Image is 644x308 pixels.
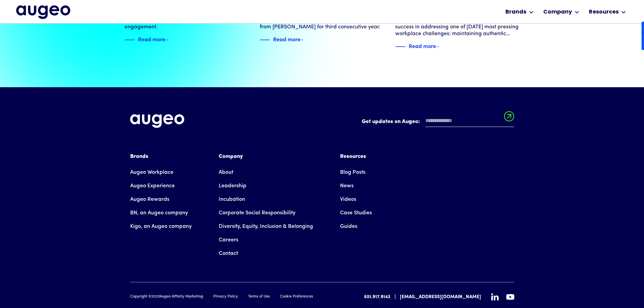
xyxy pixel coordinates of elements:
[505,8,526,16] div: Brands
[151,295,160,299] span: 2025
[219,247,238,260] a: Contact
[340,206,372,220] a: Case Studies
[130,166,173,179] a: Augeo Workplace
[219,179,246,193] a: Leadership
[504,111,514,125] input: Submit
[437,43,447,51] img: Blue text arrow
[395,43,405,51] img: Blue decorative line
[589,8,619,16] div: Resources
[130,152,192,161] div: Brands
[219,233,238,247] a: Careers
[409,42,436,50] div: Read more
[219,193,245,206] a: Incubation
[130,206,188,220] a: BN, an Augeo company
[340,179,354,193] a: News
[260,17,384,30] div: [PERSON_NAME] awarded highest supplier rating from [PERSON_NAME] for third consecutive year.
[130,193,169,206] a: Augeo Rewards
[340,220,357,233] a: Guides
[260,36,270,44] img: Blue decorative line
[248,294,270,300] a: Terms of Use
[395,17,520,37] div: HR Tech Outlook spotlights [PERSON_NAME]'s success in addressing one of [DATE] most pressing work...
[219,206,295,220] a: Corporate Social Responsibility
[340,193,356,206] a: Videos
[364,293,390,301] a: 651.917.9143
[340,166,365,179] a: Blog Posts
[130,179,175,193] a: Augeo Experience
[166,36,176,44] img: Blue text arrow
[362,114,514,131] form: Email Form
[400,293,481,301] a: [EMAIL_ADDRESS][DOMAIN_NAME]
[219,152,313,161] div: Company
[543,8,572,16] div: Company
[130,294,203,300] div: Copyright © Augeo Affinity Marketing
[395,293,396,301] div: |
[124,36,135,44] img: Blue decorative line
[273,35,301,43] div: Read more
[138,35,165,43] div: Read more
[16,5,70,20] a: home
[124,17,249,30] div: The connected workforce: A new era of employee engagement.
[301,36,311,44] img: Blue text arrow
[213,294,238,300] a: Privacy Policy
[130,114,184,128] img: Augeo's full logo in white.
[340,152,372,161] div: Resources
[219,166,233,179] a: About
[280,294,313,300] a: Cookie Preferences
[362,118,420,126] label: Get updates on Augeo:
[219,220,313,233] a: Diversity, Equity, Inclusion & Belonging
[130,220,192,233] a: Kigo, an Augeo company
